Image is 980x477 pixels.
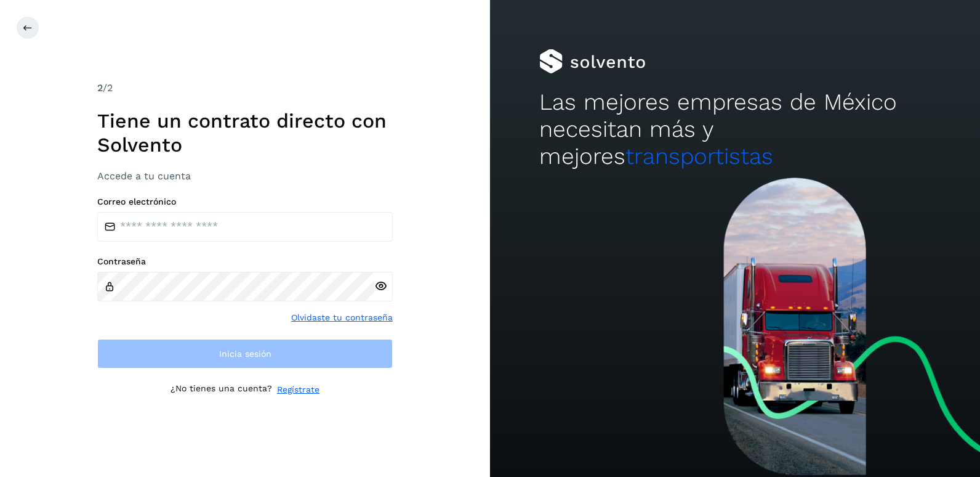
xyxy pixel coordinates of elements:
[171,383,272,396] p: ¿No tienes una cuenta?
[625,143,773,169] span: transportistas
[277,383,319,396] a: Regístrate
[97,170,393,182] h3: Accede a tu cuenta
[97,256,393,267] label: Contraseña
[539,89,931,171] h2: Las mejores empresas de México necesitan más y mejores
[219,349,271,358] span: Inicia sesión
[291,311,393,324] a: Olvidaste tu contraseña
[97,82,103,94] span: 2
[97,109,393,157] h1: Tiene un contrato directo con Solvento
[97,197,393,207] label: Correo electrónico
[97,81,393,96] div: /2
[97,339,393,369] button: Inicia sesión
